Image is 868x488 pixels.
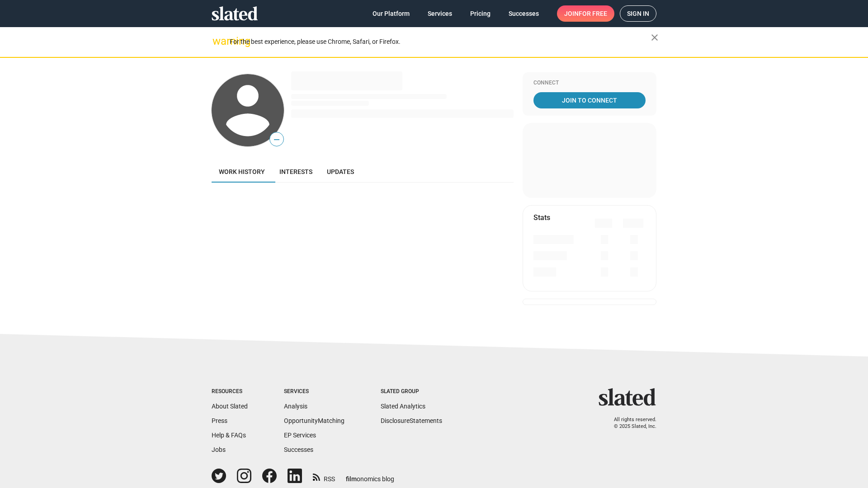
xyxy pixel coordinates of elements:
div: Resources [212,388,248,395]
span: Updates [327,168,354,175]
span: Work history [219,168,265,175]
a: Joinfor free [557,5,614,22]
mat-card-title: Stats [533,213,550,222]
span: Join To Connect [535,92,644,108]
a: EP Services [284,432,316,439]
a: Services [420,5,459,22]
a: Successes [501,5,546,22]
a: Help & FAQs [212,432,246,439]
a: RSS [313,469,335,483]
span: for free [579,5,607,22]
a: Work history [212,161,272,183]
a: OpportunityMatching [284,417,344,424]
a: Interests [272,161,320,183]
a: Slated Analytics [381,403,425,410]
span: Successes [509,5,539,22]
a: About Slated [212,403,248,410]
div: Services [284,388,344,395]
span: Services [428,5,452,22]
a: Successes [284,446,313,453]
p: All rights reserved. © 2025 Slated, Inc. [604,417,656,430]
a: Pricing [463,5,498,22]
span: Pricing [470,5,491,22]
a: Updates [320,161,361,183]
span: Our Platform [373,5,410,22]
mat-icon: warning [212,36,223,47]
a: filmonomics blog [346,468,394,483]
span: Interests [279,168,312,175]
a: Press [212,417,227,424]
div: Slated Group [381,388,442,395]
a: Sign in [620,5,656,22]
a: Analysis [284,403,307,410]
a: Join To Connect [533,92,646,108]
div: For the best experience, please use Chrome, Safari, or Firefox. [230,36,651,48]
span: Sign in [627,6,649,21]
div: Connect [533,80,646,87]
span: Join [564,5,607,22]
a: Our Platform [365,5,417,22]
span: film [346,475,357,483]
mat-icon: close [649,32,660,43]
a: Jobs [212,446,226,453]
span: — [270,134,283,145]
a: DisclosureStatements [381,417,442,424]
